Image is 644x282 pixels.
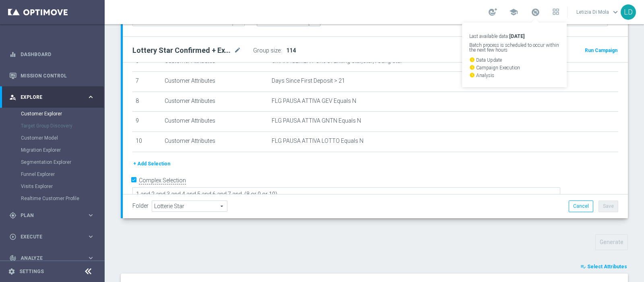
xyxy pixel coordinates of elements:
[132,46,232,55] h2: Lottery Star Confirmed + Exiting + Young
[21,256,87,261] span: Analyze
[161,72,268,92] td: Customer Attributes
[21,159,84,165] a: Segmentation Explorer
[21,120,104,132] div: Target Group Discovery
[587,264,627,269] span: Select Attributes
[132,72,161,92] td: 7
[469,72,559,78] p: Analysis
[9,212,95,219] button: gps_fixed Plan keyboard_arrow_right
[21,132,104,144] div: Customer Model
[87,233,95,240] i: keyboard_arrow_right
[161,92,268,112] td: Customer Attributes
[161,112,268,132] td: Customer Attributes
[9,233,17,240] i: play_circle_outline
[21,65,95,86] a: Mission Control
[509,33,524,39] strong: [DATE]
[139,177,186,184] label: Complex Selection
[21,44,95,65] a: Dashboard
[21,95,87,100] span: Explore
[569,201,593,212] button: Cancel
[8,268,15,275] i: settings
[132,159,171,168] button: + Add Selection
[469,57,559,63] p: Data Update
[9,94,95,100] button: person_search Explore keyboard_arrow_right
[9,234,95,240] button: play_circle_outline Execute keyboard_arrow_right
[9,255,87,262] div: Analyze
[9,94,87,101] div: Explore
[9,44,95,65] div: Dashboard
[132,92,161,112] td: 8
[469,57,475,63] i: watch_later
[9,212,87,219] div: Plan
[9,73,95,79] button: Mission Control
[21,180,104,192] div: Visits Explorer
[272,117,361,124] span: FLG PAUSA ATTIVA GNTN Equals N
[21,135,84,141] a: Customer Model
[87,93,95,101] i: keyboard_arrow_right
[281,47,282,54] label: :
[21,111,84,117] a: Customer Explorer
[21,192,104,205] div: Realtime Customer Profile
[87,211,95,219] i: keyboard_arrow_right
[509,8,518,17] span: school
[161,132,268,152] td: Customer Attributes
[576,6,621,18] a: Letizia Di Molakeyboard_arrow_down
[9,233,87,240] div: Execute
[9,51,17,58] i: equalizer
[21,147,84,153] a: Migration Explorer
[21,171,84,178] a: Funnel Explorer
[253,47,281,54] label: Group size
[9,255,17,262] i: track_changes
[21,183,84,190] a: Visits Explorer
[469,43,559,52] p: Batch process is scheduled to occur within the next few hours
[469,65,475,70] i: watch_later
[272,138,363,144] span: FLG PAUSA ATTIVA LOTTO Equals N
[21,195,84,202] a: Realtime Customer Profile
[21,213,87,218] span: Plan
[611,8,620,17] span: keyboard_arrow_down
[87,254,95,262] i: keyboard_arrow_right
[469,72,475,78] i: watch_later
[9,255,95,261] button: track_changes Analyze keyboard_arrow_right
[580,264,586,269] i: playlist_add_check
[621,4,636,20] div: LD
[580,262,628,271] button: playlist_add_check Select Attributes
[21,144,104,156] div: Migration Explorer
[132,132,161,152] td: 10
[272,98,356,104] span: FLG PAUSA ATTIVA GEV Equals N
[286,47,296,54] span: 114
[21,234,87,239] span: Execute
[132,112,161,132] td: 9
[530,6,541,19] a: Last available data:[DATE] Batch process is scheduled to occur within the next few hours watch_la...
[584,46,618,55] button: Run Campaign
[9,94,17,101] i: person_search
[132,203,149,209] label: Folder
[9,212,17,219] i: gps_fixed
[595,234,628,250] button: Generate
[9,51,95,58] button: equalizer Dashboard
[21,168,104,180] div: Funnel Explorer
[469,65,559,70] p: Campaign Execution
[19,269,44,274] a: Settings
[9,65,95,86] div: Mission Control
[234,46,241,55] i: mode_edit
[272,77,345,84] span: Days Since First Deposit > 21
[21,156,104,168] div: Segmentation Explorer
[21,108,104,120] div: Customer Explorer
[599,201,618,212] button: Save
[469,34,559,39] p: Last available data:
